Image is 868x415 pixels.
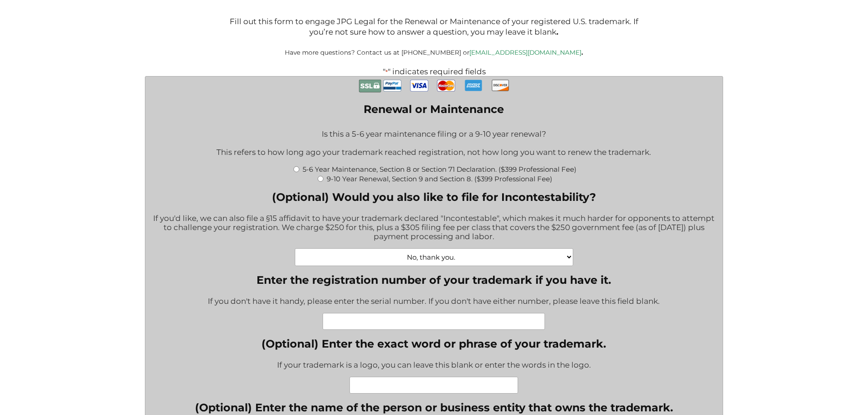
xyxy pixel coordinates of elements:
[152,123,716,164] div: Is this a 5-6 year maintenance filing or a 9-10 year renewal? This refers to how long ago your tr...
[327,174,552,183] label: 9-10 Year Renewal, Section 9 and Section 8. ($399 Professional Fee)
[285,49,583,56] small: Have more questions? Contact us at [PHONE_NUMBER] or
[364,102,504,116] legend: Renewal or Maintenance
[208,273,660,287] label: Enter the registration number of your trademark if you have it.
[208,291,660,313] div: If you don't have it handy, please enter the serial number. If you don't have either number, plea...
[469,49,581,56] a: [EMAIL_ADDRESS][DOMAIN_NAME]
[437,77,455,95] img: MasterCard
[303,165,576,174] label: 5-6 Year Maintenance, Section 8 or Section 71 Declaration. ($399 Professional Fee)
[152,208,716,248] div: If you'd like, we can also file a §15 affidavit to have your trademark declared "Incontestable", ...
[152,401,716,414] label: (Optional) Enter the name of the person or business entity that owns the trademark.
[383,77,401,95] img: PayPal
[464,77,483,94] img: AmEx
[581,49,583,56] b: .
[359,77,381,95] img: Secure Payment with SSL
[556,27,558,36] b: .
[152,190,716,204] label: (Optional) Would you also like to file for Incontestability?
[491,77,509,94] img: Discover
[410,77,428,95] img: Visa
[113,67,755,76] p: " " indicates required fields
[226,16,642,38] p: Fill out this form to engage JPG Legal for the Renewal or Maintenance of your registered U.S. tra...
[262,354,606,377] div: If your trademark is a logo, you can leave this blank or enter the words in the logo.
[262,337,606,350] label: (Optional) Enter the exact word or phrase of your trademark.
